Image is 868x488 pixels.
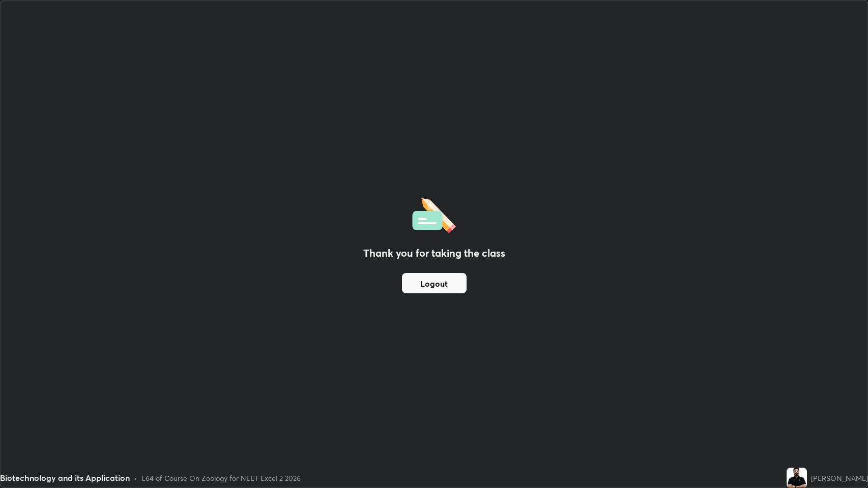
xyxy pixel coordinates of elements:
[141,473,301,483] div: L64 of Course On Zoology for NEET Excel 2 2026
[402,273,467,293] button: Logout
[134,473,137,483] div: •
[412,195,456,233] img: offlineFeedback.1438e8b3.svg
[787,468,807,488] img: 54f690991e824e6993d50b0d6a1f1dc5.jpg
[363,246,505,261] h2: Thank you for taking the class
[811,473,868,483] div: [PERSON_NAME]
